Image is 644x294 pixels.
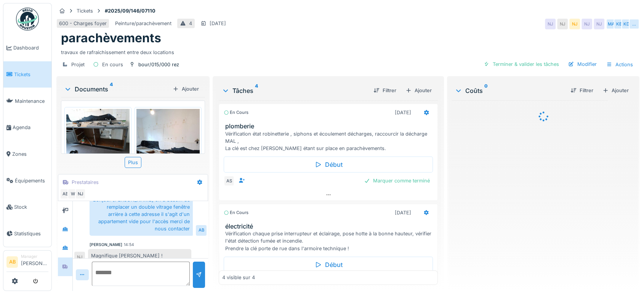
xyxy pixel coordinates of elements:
div: Ajouter [402,85,435,96]
div: AB [196,225,207,236]
li: [PERSON_NAME] [21,254,48,270]
div: Projet [71,61,85,68]
a: Maintenance [3,88,51,114]
h3: électricité [225,223,434,230]
a: Tickets [3,61,51,88]
span: Agenda [13,124,48,131]
div: [DATE] [395,109,411,116]
div: W [67,189,78,199]
div: NJ [582,19,592,29]
div: Ajouter [170,84,202,94]
div: Plus [125,157,141,168]
div: Magnifique [PERSON_NAME] ! [88,249,191,262]
div: En cours [102,61,123,68]
div: Tickets [77,7,93,14]
div: [DATE] [395,209,411,216]
div: MA [606,19,617,29]
li: AB [6,256,18,268]
span: Stock [14,203,48,211]
div: Marquer comme terminé [361,176,433,186]
div: Vérification chaque prise interrupteur et éclairage, pose hotte à la bonne hauteur, vérifier l'ét... [225,230,434,252]
div: Peinture/parachèvement [115,20,171,27]
div: Prestataires [72,179,99,186]
img: ooycixwg0s4ltldlqx07x7i0co07 [136,109,200,193]
div: KD [621,19,632,29]
a: Agenda [3,114,51,141]
div: Actions [603,59,636,70]
div: … [629,19,639,29]
div: Vérification état robinetterie , siphons et écoulement décharges, raccourcir la décharge MAL , La... [225,130,434,152]
div: [PERSON_NAME] [90,242,122,248]
strong: #2025/09/146/07110 [102,7,159,14]
div: En cours [224,109,248,116]
a: Statistiques [3,220,51,247]
div: NJ [569,19,580,29]
div: Documents [64,85,170,94]
a: AB Manager[PERSON_NAME] [6,254,48,272]
img: 8aldhp393tv5cf4kvmu6b5k0zed4 [66,109,130,157]
div: NJ [75,189,86,199]
a: Équipements [3,167,51,194]
div: Bonjour [PERSON_NAME] on a besoin de remplacer un double vitrage fenêtre arrière à cette adresse ... [90,193,193,236]
h1: parachèvements [61,31,161,45]
a: Dashboard [3,35,51,61]
a: Stock [3,194,51,220]
div: travaux de rafraichissement entre deux locations [61,46,635,56]
span: Tickets [14,71,48,78]
div: Coûts [455,86,564,95]
div: KE [614,19,624,29]
sup: 0 [484,86,488,95]
div: NJ [594,19,604,29]
span: Dashboard [13,44,48,51]
div: Tâches [222,86,367,95]
a: Zones [3,141,51,168]
span: Équipements [15,177,48,184]
div: Filtrer [370,85,399,96]
div: 4 [189,20,192,27]
div: 4 visible sur 4 [222,274,255,281]
div: Ajouter [599,85,632,96]
div: Terminer & valider les tâches [481,59,562,69]
div: NJ [545,19,556,29]
div: En cours [224,209,248,216]
sup: 4 [255,86,258,95]
div: 14:54 [124,242,134,248]
img: Badge_color-CXgf-gQk.svg [16,8,39,30]
div: 600 - Charges foyer [59,20,107,27]
div: Début [224,157,433,173]
div: Début [224,257,433,273]
div: bour/015/000 rez [138,61,179,68]
div: NJ [74,252,85,262]
div: Manager [21,254,48,259]
h3: plomberie [225,123,434,130]
sup: 4 [110,85,113,94]
div: Filtrer [567,85,596,96]
div: NJ [557,19,568,29]
div: AB [60,189,70,199]
span: Statistiques [14,230,48,237]
span: Zones [12,150,48,158]
div: AS [224,176,234,186]
div: Modifier [565,59,600,69]
div: [DATE] [210,20,226,27]
span: Maintenance [15,97,48,105]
